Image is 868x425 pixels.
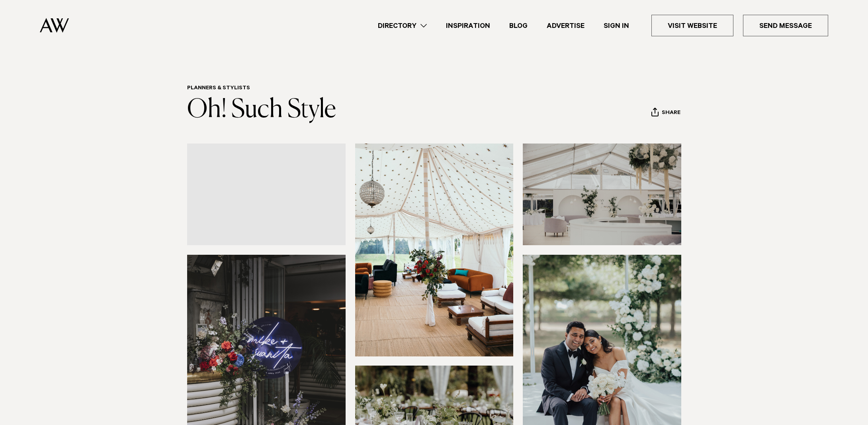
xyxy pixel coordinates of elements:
span: Share [662,110,680,117]
a: Advertise [537,20,594,31]
a: Directory [368,20,436,31]
a: Blog [500,20,537,31]
a: Inspiration [436,20,500,31]
a: Sign In [594,20,639,31]
a: Visit Website [651,15,733,36]
a: Planners & Stylists [187,85,250,92]
button: Share [651,107,681,119]
img: Auckland Weddings Logo [40,18,69,33]
a: Oh! Such Style [187,97,336,123]
a: Send Message [743,15,828,36]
